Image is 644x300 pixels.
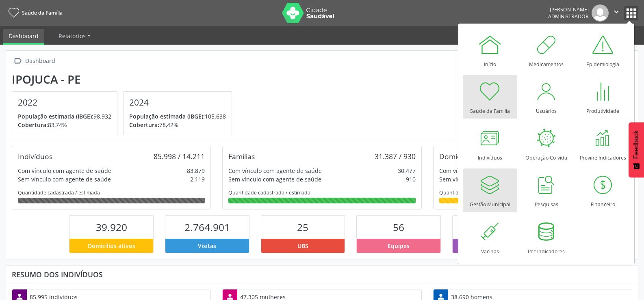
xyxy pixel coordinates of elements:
[18,166,111,175] div: Com vínculo com agente de saúde
[463,75,517,119] a: Saúde da Família
[22,9,63,16] span: Saúde da Família
[88,242,135,250] span: Domicílios ativos
[129,121,159,129] span: Cobertura:
[228,189,415,196] div: Quantidade cadastrada / estimada
[398,166,416,175] div: 30.477
[375,152,416,161] div: 31.387 / 930
[18,175,111,183] div: Sem vínculo com agente de saúde
[393,220,404,234] span: 56
[18,97,111,108] h4: 2022
[612,7,621,16] i: 
[12,55,24,67] i: 
[12,55,56,67] a:  Dashboard
[198,242,216,250] span: Visitas
[96,220,127,234] span: 39.920
[24,55,56,67] div: Dashboard
[129,112,226,121] p: 105.638
[439,152,473,161] div: Domicílios
[129,121,226,129] p: 78,42%
[187,166,205,175] div: 83.879
[633,130,640,159] span: Feedback
[6,6,63,19] a: Saúde da Família
[228,175,321,183] div: Sem vínculo com agente de saúde
[18,112,93,120] span: População estimada (IBGE):
[129,97,226,108] h4: 2024
[18,189,205,196] div: Quantidade cadastrada / estimada
[463,216,517,259] a: Vacinas
[439,189,626,196] div: Quantidade cadastrada / estimada
[12,270,632,279] div: Resumo dos indivíduos
[624,6,638,20] button: apps
[519,216,574,259] a: Pec Indicadores
[576,75,630,119] a: Produtividade
[592,4,609,22] img: img
[53,29,96,43] a: Relatórios
[439,175,532,183] div: Sem vínculo com agente de saúde
[18,121,48,129] span: Cobertura:
[519,168,574,212] a: Pesquisas
[297,242,308,250] span: UBS
[154,152,205,161] div: 85.998 / 14.211
[228,152,255,161] div: Famílias
[297,220,308,234] span: 25
[3,29,44,45] a: Dashboard
[576,122,630,165] a: Previne Indicadores
[190,175,205,183] div: 2.119
[576,168,630,212] a: Financeiro
[548,6,589,13] div: [PERSON_NAME]
[519,28,574,72] a: Medicamentos
[463,122,517,165] a: Indivíduos
[228,166,322,175] div: Com vínculo com agente de saúde
[12,73,238,86] div: Ipojuca - PE
[463,168,517,212] a: Gestão Municipal
[129,112,205,120] span: População estimada (IBGE):
[463,28,517,72] a: Início
[184,220,230,234] span: 2.764.901
[406,175,416,183] div: 910
[18,152,52,161] div: Indivíduos
[629,122,644,177] button: Feedback - Mostrar pesquisa
[439,166,533,175] div: Com vínculo com agente de saúde
[576,28,630,72] a: Epidemiologia
[548,13,589,20] span: Administrador
[388,242,410,250] span: Equipes
[59,32,86,40] span: Relatórios
[609,4,624,22] button: 
[18,121,111,129] p: 83,74%
[18,112,111,121] p: 98.932
[519,122,574,165] a: Operação Co-vida
[519,75,574,119] a: Usuários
